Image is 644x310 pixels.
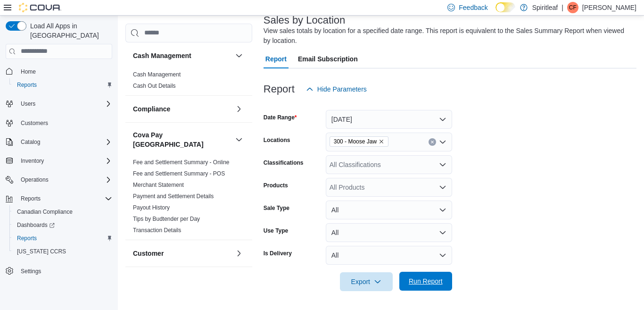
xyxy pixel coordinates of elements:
button: Customer [133,249,231,258]
a: Settings [17,266,45,277]
button: Users [17,98,39,109]
button: Customer [233,248,245,259]
span: Catalog [21,138,40,146]
button: Operations [2,173,116,186]
a: Dashboards [9,218,116,232]
button: Cova Pay [GEOGRAPHIC_DATA] [233,134,245,145]
button: Catalog [17,136,44,148]
a: Canadian Compliance [13,206,76,218]
button: Reports [9,232,116,245]
button: Hide Parameters [302,80,371,99]
span: Run Report [409,276,443,286]
span: Cash Out Details [133,82,176,90]
button: All [326,246,452,265]
input: Dark Mode [495,2,515,12]
span: Merchant Statement [133,181,184,189]
span: Washington CCRS [13,246,112,257]
span: Payment and Settlement Details [133,193,214,200]
button: Inventory [2,154,116,168]
span: Settings [17,265,112,276]
span: CF [569,2,577,13]
a: Merchant Statement [133,182,184,188]
h3: Compliance [133,104,170,114]
div: View sales totals by location for a specified date range. This report is equivalent to the Sales ... [264,26,632,46]
button: Inventory [17,155,48,167]
button: [DATE] [326,110,452,129]
button: Operations [17,174,52,185]
a: Cash Management [133,71,181,78]
button: Cova Pay [GEOGRAPHIC_DATA] [133,130,231,149]
button: Export [340,272,393,291]
button: [US_STATE] CCRS [9,245,116,258]
a: Payment and Settlement Details [133,193,214,200]
span: Inventory [21,157,44,165]
button: Compliance [233,103,245,115]
a: Fee and Settlement Summary - POS [133,170,225,177]
p: | [561,2,563,13]
button: Run Report [399,272,452,291]
span: Operations [21,176,49,184]
span: Export [346,272,387,291]
span: Cash Management [133,71,181,78]
span: Reports [13,79,112,91]
button: Canadian Compliance [9,205,116,218]
div: Cova Pay [GEOGRAPHIC_DATA] [125,157,252,240]
button: Open list of options [439,184,446,191]
span: [US_STATE] CCRS [17,248,66,255]
button: Settings [2,264,116,277]
span: Catalog [17,136,112,148]
a: Fee and Settlement Summary - Online [133,159,230,166]
span: Email Subscription [298,50,358,68]
span: Canadian Compliance [13,206,112,218]
span: Feedback [459,3,487,12]
a: Tips by Budtender per Day [133,216,200,222]
span: Transaction Details [133,226,181,234]
span: Customers [17,117,112,129]
span: Reports [21,195,41,202]
h3: Customer [133,249,164,258]
span: Users [21,100,35,108]
button: Remove 300 - Moose Jaw from selection in this group [379,139,384,144]
span: Fee and Settlement Summary - POS [133,170,225,177]
a: Dashboards [13,219,58,231]
button: Discounts & Promotions [233,275,245,286]
span: Home [17,66,112,77]
span: Customers [21,119,48,127]
button: Clear input [429,138,436,146]
span: Load All Apps in [GEOGRAPHIC_DATA] [26,21,112,40]
img: Cova [19,3,61,12]
button: Reports [2,192,116,205]
span: Payout History [133,204,170,211]
span: Users [17,98,112,109]
label: Locations [264,136,290,144]
a: [US_STATE] CCRS [13,246,70,257]
label: Date Range [264,114,297,121]
span: Settings [21,268,41,275]
nav: Complex example [6,61,112,302]
span: 300 - Moose Jaw [330,136,388,147]
label: Is Delivery [264,250,292,257]
div: Cash Management [125,69,252,95]
span: Dashboards [17,221,55,229]
a: Payout History [133,204,170,211]
div: Chelsea F [567,2,578,13]
h3: Report [264,84,295,95]
button: Open list of options [439,161,446,168]
button: Compliance [133,104,231,114]
span: Reports [17,81,37,89]
label: Products [264,182,288,189]
span: Home [21,68,36,75]
span: Reports [17,235,37,242]
a: Cash Out Details [133,83,176,89]
span: Operations [17,174,112,185]
button: Catalog [2,135,116,149]
a: Reports [13,79,41,91]
a: Reports [13,233,41,244]
h3: Sales by Location [264,15,346,26]
button: All [326,201,452,219]
button: All [326,223,452,242]
a: Transaction Details [133,227,181,234]
a: Customers [17,117,52,129]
